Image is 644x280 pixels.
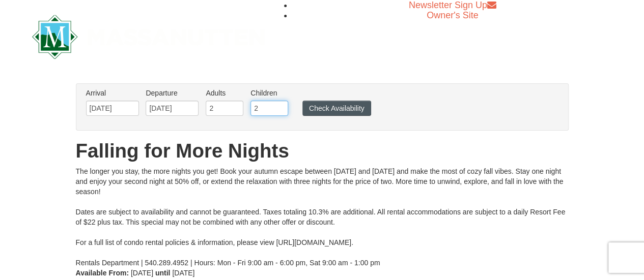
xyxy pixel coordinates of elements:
strong: Available From: [76,269,129,277]
label: Departure [146,88,199,98]
label: Arrival [86,88,139,98]
label: Adults [206,88,243,98]
span: [DATE] [172,269,194,277]
span: [DATE] [131,269,153,277]
label: Children [250,88,288,98]
button: Check Availability [302,101,371,116]
h1: Falling for More Nights [76,141,569,161]
img: Massanutten Resort Logo [32,15,265,59]
strong: until [155,269,171,277]
a: Massanutten Resort [32,23,265,47]
a: Owner's Site [427,10,478,20]
div: The longer you stay, the more nights you get! Book your autumn escape between [DATE] and [DATE] a... [76,166,569,268]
